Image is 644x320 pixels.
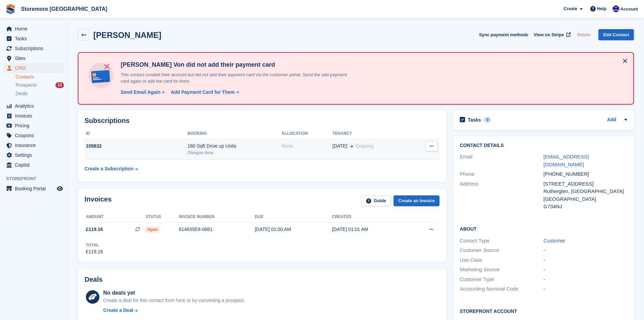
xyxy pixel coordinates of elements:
[145,212,179,222] th: Status
[118,61,355,69] h4: [PERSON_NAME] Von did not add their payment card
[613,5,619,12] img: Angela
[544,247,627,254] div: -
[3,24,64,34] a: menu
[544,154,589,167] a: [EMAIL_ADDRESS][DOMAIN_NAME]
[3,160,64,170] a: menu
[86,242,103,248] div: Total
[332,143,347,150] span: [DATE]
[179,226,255,233] div: 614835E8-0681
[531,29,572,40] a: View on Stripe
[460,225,627,232] h2: About
[188,150,282,156] div: Glasgow Ibrox
[3,101,64,111] a: menu
[544,266,627,274] div: -
[103,297,245,304] div: Create a deal for this contact from here or by converting a prospect.
[16,90,64,97] a: Deals
[460,266,543,274] div: Marketing Source
[598,29,634,40] a: Edit Contact
[393,195,439,207] a: Create an Invoice
[15,131,55,140] span: Coupons
[16,74,64,80] a: Contacts
[86,226,103,233] span: £119.16
[16,82,64,89] a: Prospects 13
[3,54,64,63] a: menu
[460,237,543,245] div: Contact Type
[87,61,115,90] img: no-card-linked-e7822e413c904bf8b177c4d89f31251c4716f9871600ec3ca5bfc59e148c83f4.svg
[484,117,492,123] div: 0
[18,3,110,15] a: Storemore [GEOGRAPHIC_DATA]
[544,285,627,293] div: -
[597,5,606,12] span: Help
[145,226,160,233] span: Open
[15,121,55,130] span: Pricing
[15,150,55,160] span: Settings
[544,256,627,264] div: -
[15,63,55,73] span: CRM
[544,195,627,203] div: [GEOGRAPHIC_DATA]
[282,143,332,150] div: None
[460,153,543,168] div: Email
[93,30,161,40] h2: [PERSON_NAME]
[3,121,64,130] a: menu
[3,34,64,43] a: menu
[15,24,55,34] span: Home
[103,289,245,297] div: No deals yet
[460,247,543,254] div: Customer Source
[460,143,627,148] h2: Contact Details
[460,307,627,314] h2: Storefront Account
[479,29,528,40] button: Sync payment methods
[460,276,543,283] div: Customer Type
[282,128,332,139] th: Allocation
[544,170,627,178] div: [PHONE_NUMBER]
[544,180,627,188] div: [STREET_ADDRESS]
[468,117,481,123] h2: Tasks
[3,141,64,150] a: menu
[564,5,577,12] span: Create
[620,6,638,13] span: Account
[15,141,55,150] span: Insurance
[103,307,245,314] a: Create a Deal
[15,184,55,193] span: Booking Portal
[6,175,67,182] span: Storefront
[15,34,55,43] span: Tasks
[3,131,64,140] a: menu
[544,238,566,243] a: Customer
[85,195,112,207] h2: Invoices
[255,212,332,222] th: Due
[179,212,255,222] th: Invoice number
[15,44,55,53] span: Subscriptions
[103,307,133,314] div: Create a Deal
[332,128,412,139] th: Tenancy
[607,116,616,124] a: Add
[85,117,439,125] h2: Subscriptions
[3,111,64,121] a: menu
[534,31,564,38] span: View on Stripe
[188,143,282,150] div: 160 Sqft Drive up Units
[332,212,409,222] th: Created
[85,165,134,172] div: Create a Subscription
[3,63,64,73] a: menu
[15,111,55,121] span: Invoices
[460,170,543,178] div: Phone
[460,180,543,211] div: Address
[544,276,627,283] div: -
[3,44,64,53] a: menu
[171,89,235,96] div: Add Payment Card for Them
[118,71,355,85] p: This contact created their account but did not add their payment card via the customer portal. Se...
[3,150,64,160] a: menu
[5,4,16,14] img: stora-icon-8386f47178a22dfd0bd8f6a31ec36ba5ce8667c1dd55bd0f319d3a0aa187defe.svg
[188,128,282,139] th: Booking
[85,212,145,222] th: Amount
[121,89,161,96] div: Send Email Again
[332,226,409,233] div: [DATE] 01:01 AM
[544,188,627,195] div: Rutherglen, [GEOGRAPHIC_DATA]
[85,276,102,283] h2: Deals
[85,163,138,175] a: Create a Subscription
[3,184,64,193] a: menu
[86,248,103,255] div: £119.16
[85,143,188,150] div: 105832
[255,226,332,233] div: [DATE] 01:00 AM
[15,54,55,63] span: Sites
[16,82,37,88] span: Prospects
[460,256,543,264] div: Use Case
